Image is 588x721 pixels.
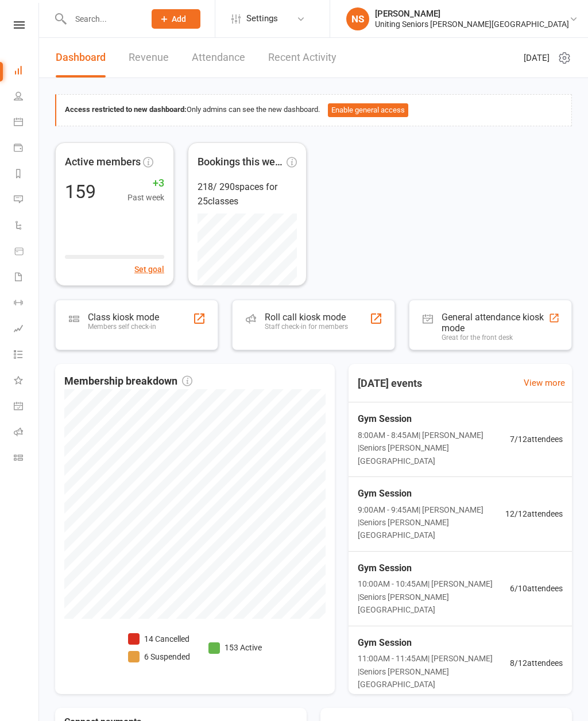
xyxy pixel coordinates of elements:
span: [DATE] [524,51,550,65]
div: NS [346,7,369,30]
span: Gym Session [358,412,510,427]
div: Roll call kiosk mode [265,312,348,323]
span: Gym Session [358,486,505,501]
div: [PERSON_NAME] [375,9,569,19]
a: View more [524,376,565,390]
a: Assessments [14,317,40,343]
div: 159 [65,183,96,201]
span: Gym Session [358,635,510,650]
div: Members self check-in [88,323,159,331]
span: Active members [65,154,141,170]
div: Staff check-in for members [265,323,348,331]
a: General attendance kiosk mode [14,394,40,420]
li: 6 Suspended [128,650,190,663]
button: Enable general access [328,103,408,117]
span: 11:00AM - 11:45AM | [PERSON_NAME] | Seniors [PERSON_NAME][GEOGRAPHIC_DATA] [358,652,510,691]
a: Roll call kiosk mode [14,420,40,446]
a: Payments [14,136,40,162]
a: Product Sales [14,239,40,265]
strong: Access restricted to new dashboard: [65,105,187,114]
button: Add [152,9,200,29]
div: 218 / 290 spaces for 25 classes [198,180,297,209]
a: Calendar [14,110,40,136]
a: What's New [14,369,40,394]
span: 6 / 10 attendees [510,582,563,595]
span: Bookings this week [198,154,284,170]
li: 153 Active [208,641,262,654]
button: Set goal [134,263,164,276]
span: Past week [127,191,164,204]
span: Membership breakdown [64,373,192,390]
input: Search... [67,11,137,27]
span: Add [172,14,186,24]
div: Only admins can see the new dashboard. [65,103,563,117]
span: 7 / 12 attendees [510,433,563,445]
span: +3 [127,175,164,192]
span: 10:00AM - 10:45AM | [PERSON_NAME] | Seniors [PERSON_NAME][GEOGRAPHIC_DATA] [358,577,510,616]
a: Dashboard [56,38,106,77]
a: Dashboard [14,59,40,84]
span: 8 / 12 attendees [510,657,563,669]
span: 9:00AM - 9:45AM | [PERSON_NAME] | Seniors [PERSON_NAME][GEOGRAPHIC_DATA] [358,503,505,542]
div: General attendance kiosk mode [442,312,548,334]
span: Gym Session [358,561,510,576]
a: Recent Activity [268,38,336,77]
span: 12 / 12 attendees [505,507,563,520]
span: 8:00AM - 8:45AM | [PERSON_NAME] | Seniors [PERSON_NAME][GEOGRAPHIC_DATA] [358,429,510,467]
a: Class kiosk mode [14,446,40,472]
li: 14 Cancelled [128,633,190,645]
div: Class kiosk mode [88,312,159,323]
div: Great for the front desk [442,334,548,342]
span: Settings [246,6,278,32]
a: Reports [14,162,40,188]
a: Revenue [129,38,169,77]
a: Attendance [192,38,245,77]
h3: [DATE] events [349,373,431,394]
a: People [14,84,40,110]
div: Uniting Seniors [PERSON_NAME][GEOGRAPHIC_DATA] [375,19,569,29]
